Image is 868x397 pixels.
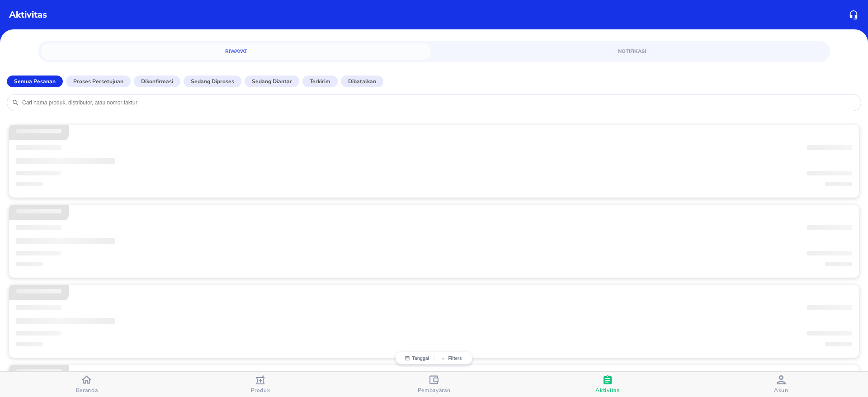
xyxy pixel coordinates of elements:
span: ‌ [16,369,61,373]
span: Akun [774,387,788,394]
span: ‌ [16,158,115,164]
span: Beranda [76,387,98,394]
button: Semua Pesanan [7,76,63,87]
button: Sedang diproses [184,76,241,87]
input: Cari nama produk, distributor, atau nomor faktur [21,99,856,106]
p: Dikonfirmasi [141,77,173,85]
span: ‌ [16,171,61,175]
span: ‌ [16,225,61,230]
p: Semua Pesanan [14,77,56,85]
button: Pembayaran [347,372,521,397]
button: Tanggal [400,355,434,361]
button: Sedang diantar [245,76,299,87]
span: Produk [251,387,270,394]
button: Filters [434,355,468,361]
span: ‌ [807,145,852,150]
a: Riwayat [41,43,431,60]
span: ‌ [16,182,43,186]
span: ‌ [16,129,61,133]
span: Pembayaran [418,387,451,394]
span: ‌ [16,289,61,293]
button: Aktivitas [521,372,694,397]
span: ‌ [825,182,852,186]
span: ‌ [16,262,43,266]
p: Dibatalkan [348,77,376,85]
span: ‌ [16,318,115,324]
p: Aktivitas [9,8,47,22]
span: ‌ [16,145,61,150]
button: Dikonfirmasi [134,76,180,87]
a: Notifikasi [437,43,827,60]
span: ‌ [825,342,852,346]
p: Sedang diproses [191,77,234,85]
span: ‌ [16,305,61,310]
span: ‌ [16,331,61,336]
span: ‌ [16,238,115,244]
button: Proses Persetujuan [66,76,131,87]
button: Akun [694,372,868,397]
p: Sedang diantar [252,77,292,85]
p: Terkirim [310,77,330,85]
span: ‌ [807,225,852,230]
span: Riwayat [46,47,426,56]
button: Produk [174,372,347,397]
button: Dibatalkan [341,76,383,87]
span: ‌ [807,331,852,336]
span: ‌ [807,171,852,175]
span: ‌ [807,251,852,255]
p: Proses Persetujuan [73,77,123,85]
div: simple tabs [38,41,830,60]
span: ‌ [16,251,61,255]
span: ‌ [16,209,61,213]
button: Terkirim [302,76,338,87]
span: ‌ [16,342,43,346]
span: ‌ [807,305,852,310]
span: ‌ [825,262,852,266]
span: Aktivitas [595,387,619,394]
span: Notifikasi [442,47,822,56]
